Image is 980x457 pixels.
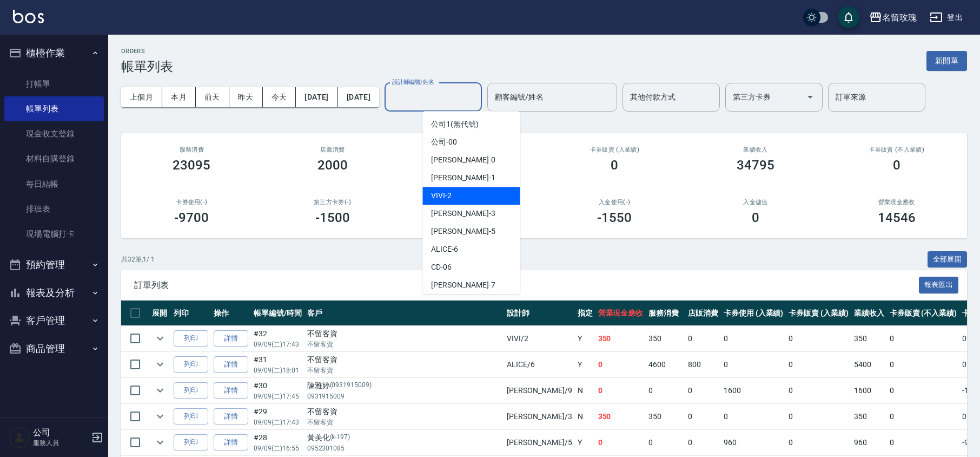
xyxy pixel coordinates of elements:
a: 詳情 [214,382,248,399]
a: 詳情 [214,330,248,347]
td: ALICE /6 [504,352,574,377]
td: 0 [646,378,685,403]
h2: 卡券販賣 (不入業績) [839,146,954,153]
h3: -1500 [315,210,350,225]
h3: 0 [893,158,900,173]
h3: 14546 [878,210,916,225]
span: 訂單列表 [134,280,919,291]
h3: 23095 [173,158,210,173]
p: 不留客資 [307,340,502,349]
th: 指定 [575,301,595,326]
td: 350 [646,326,685,351]
td: Y [575,352,595,377]
p: 0931915009 [307,391,502,401]
a: 詳情 [214,408,248,425]
h2: 卡券販賣 (入業績) [557,146,672,153]
td: 0 [887,404,959,429]
td: 0 [786,404,851,429]
h2: 其他付款方式(-) [416,199,531,206]
button: [DATE] [338,87,379,107]
th: 店販消費 [685,301,721,326]
h3: 服務消費 [134,146,249,153]
p: 09/09 (二) 17:43 [254,417,302,427]
button: 報表及分析 [4,279,104,307]
h3: 0 [752,210,759,225]
th: 業績收入 [851,301,887,326]
th: 卡券使用 (入業績) [721,301,786,326]
th: 列印 [171,301,211,326]
p: 共 32 筆, 1 / 1 [121,254,155,264]
td: 5400 [851,352,887,377]
th: 卡券販賣 (入業績) [786,301,851,326]
a: 詳情 [214,356,248,373]
th: 服務消費 [646,301,685,326]
button: 新開單 [926,51,967,71]
td: 0 [887,326,959,351]
button: 登出 [925,8,967,28]
td: 0 [595,378,646,403]
p: 09/09 (二) 16:55 [254,443,302,453]
td: #29 [251,404,304,429]
button: expand row [152,382,168,399]
th: 展開 [149,301,171,326]
td: 0 [887,378,959,403]
td: Y [575,326,595,351]
span: ALICE -6 [431,244,458,255]
td: N [575,378,595,403]
button: 上個月 [121,87,162,107]
td: 350 [851,404,887,429]
td: 0 [595,352,646,377]
p: (k-197) [330,432,350,443]
th: 帳單編號/時間 [251,301,304,326]
div: 不留客資 [307,406,502,417]
td: [PERSON_NAME] /5 [504,430,574,455]
div: 不留客資 [307,328,502,340]
td: 0 [721,326,786,351]
a: 帳單列表 [4,96,104,121]
td: Y [575,430,595,455]
div: 不留客資 [307,354,502,365]
label: 設計師編號/姓名 [392,78,434,86]
h3: -1550 [597,210,632,225]
td: 0 [721,352,786,377]
h2: 卡券使用(-) [134,199,249,206]
th: 操作 [211,301,251,326]
p: 不留客資 [307,365,502,375]
button: 名留玫瑰 [865,6,921,29]
th: 客戶 [304,301,505,326]
span: 公司1 (無代號) [431,119,479,130]
td: 350 [851,326,887,351]
h2: 入金儲值 [698,199,813,206]
td: N [575,404,595,429]
td: VIVI /2 [504,326,574,351]
h2: 業績收入 [698,146,813,153]
h3: 0 [611,158,618,173]
h3: -9700 [174,210,209,225]
h5: 公司 [33,427,88,438]
a: 打帳單 [4,71,104,96]
th: 設計師 [504,301,574,326]
h2: 營業現金應收 [839,199,954,206]
td: 0 [685,326,721,351]
td: 0 [721,404,786,429]
a: 材料自購登錄 [4,146,104,171]
td: 4600 [646,352,685,377]
p: 09/09 (二) 17:43 [254,340,302,349]
button: Open [802,88,819,106]
h2: ORDERS [121,48,173,55]
h3: 34795 [737,158,774,173]
button: 客戶管理 [4,306,104,335]
td: [PERSON_NAME] /9 [504,378,574,403]
span: [PERSON_NAME] -0 [431,154,495,166]
td: 0 [887,352,959,377]
td: 0 [646,430,685,455]
td: [PERSON_NAME] /3 [504,404,574,429]
img: Person [9,427,30,448]
button: expand row [152,356,168,373]
a: 報表匯出 [919,279,959,290]
button: 昨天 [229,87,263,107]
span: [PERSON_NAME] -5 [431,226,495,237]
h2: 入金使用(-) [557,199,672,206]
td: 0 [685,404,721,429]
td: #30 [251,378,304,403]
